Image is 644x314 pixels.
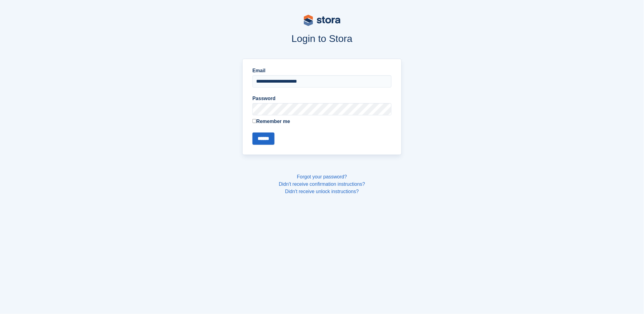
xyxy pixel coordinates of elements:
label: Password [252,95,392,102]
img: stora-logo-53a41332b3708ae10de48c4981b4e9114cc0af31d8433b30ea865607fb682f29.svg [304,15,340,26]
input: Remember me [252,119,256,123]
a: Didn't receive unlock instructions? [285,189,359,194]
h1: Login to Stora [126,33,518,44]
a: Forgot your password? [297,174,347,179]
label: Email [252,67,392,74]
a: Didn't receive confirmation instructions? [279,181,365,187]
label: Remember me [252,118,392,125]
